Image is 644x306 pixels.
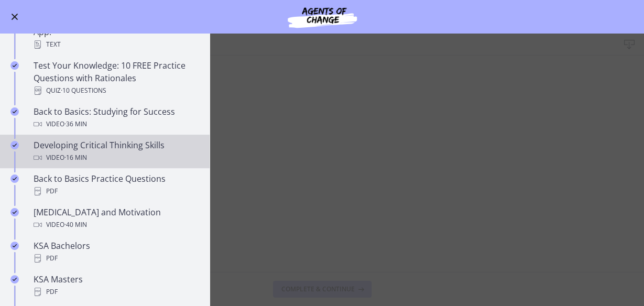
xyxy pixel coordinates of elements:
[34,105,197,130] div: Back to Basics: Studying for Success
[34,38,197,51] div: Text
[61,84,106,97] span: · 10 Questions
[34,218,197,231] div: Video
[10,61,19,70] i: Completed
[10,174,19,183] i: Completed
[34,84,197,97] div: Quiz
[34,139,197,164] div: Developing Critical Thinking Skills
[64,218,87,231] span: · 40 min
[64,118,87,130] span: · 36 min
[10,275,19,283] i: Completed
[34,286,197,298] div: PDF
[10,208,19,216] i: Completed
[8,10,21,23] button: Enable menu
[34,151,197,164] div: Video
[34,172,197,198] div: Back to Basics Practice Questions
[34,59,197,97] div: Test Your Knowledge: 10 FREE Practice Questions with Rationales
[34,118,197,130] div: Video
[10,242,19,250] i: Completed
[34,273,197,298] div: KSA Masters
[259,4,385,29] img: Agents of Change
[64,151,87,164] span: · 16 min
[10,141,19,149] i: Completed
[10,107,19,116] i: Completed
[34,206,197,231] div: [MEDICAL_DATA] and Motivation
[34,185,197,198] div: PDF
[34,239,197,265] div: KSA Bachelors
[34,252,197,265] div: PDF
